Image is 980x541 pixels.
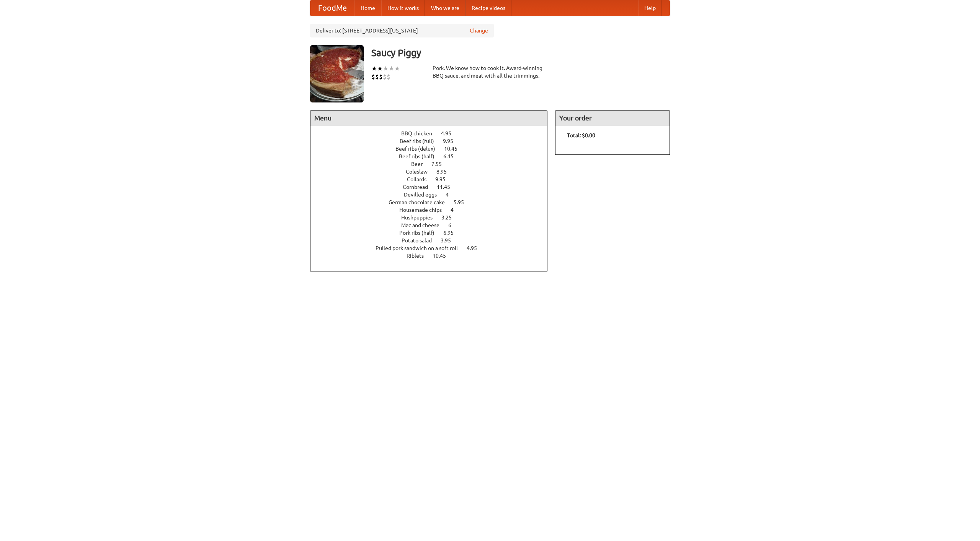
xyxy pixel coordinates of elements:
a: Potato salad 3.95 [402,237,465,244]
a: Beer 7.55 [411,161,456,167]
li: $ [383,73,387,81]
span: Housemade chips [399,207,449,213]
h3: Saucy Piggy [371,45,670,60]
span: 9.95 [435,176,453,182]
span: Beef ribs (delux) [395,146,443,152]
a: German chocolate cake 5.95 [389,199,478,205]
span: Potato salad [402,237,439,244]
a: Housemade chips 4 [399,207,468,213]
span: 4.95 [441,130,459,136]
span: 6 [448,222,459,228]
h4: Menu [310,110,547,126]
a: Devilled eggs 4 [404,192,463,198]
span: 6.45 [443,153,461,159]
li: $ [379,73,383,81]
a: Coleslaw 8.95 [406,169,461,175]
li: $ [371,73,375,81]
span: Beer [411,161,430,167]
a: Beef ribs (delux) 10.45 [395,146,472,152]
li: $ [387,73,390,81]
span: 4 [446,192,456,198]
span: Beef ribs (half) [399,153,442,159]
span: Beef ribs (full) [400,138,442,144]
span: Collards [407,176,434,182]
a: Help [638,0,662,16]
span: 3.25 [441,214,459,221]
span: 6.95 [443,230,461,236]
span: Coleslaw [406,169,435,175]
span: Pork ribs (half) [399,230,442,236]
a: Beef ribs (full) 9.95 [400,138,467,144]
span: Hushpuppies [401,214,440,221]
span: 3.95 [441,237,459,244]
h4: Your order [555,110,670,126]
a: Mac and cheese 6 [401,222,465,228]
a: Who we are [425,0,465,16]
li: ★ [394,64,400,73]
a: Change [470,27,488,34]
a: Hushpuppies 3.25 [401,214,466,221]
a: Riblets 10.45 [407,253,460,259]
b: Total: $0.00 [567,132,595,138]
div: Pork. We know how to cook it. Award-winning BBQ sauce, and meat with all the trimmings. [433,64,547,80]
span: 10.45 [433,253,454,259]
a: Home [354,0,381,16]
li: ★ [389,64,394,73]
span: Riblets [407,253,431,259]
span: 10.45 [444,146,465,152]
span: 4.95 [467,245,485,251]
span: Cornbread [403,184,436,190]
a: Pulled pork sandwich on a soft roll 4.95 [376,245,491,251]
div: Deliver to: [STREET_ADDRESS][US_STATE] [310,24,494,37]
span: BBQ chicken [401,130,440,136]
span: Mac and cheese [401,222,447,228]
span: Pulled pork sandwich on a soft roll [376,245,465,251]
span: 7.55 [431,161,449,167]
span: Devilled eggs [404,192,444,198]
span: 4 [451,207,461,213]
a: FoodMe [310,0,354,16]
li: ★ [383,64,389,73]
span: 11.45 [437,184,458,190]
li: $ [375,73,379,81]
a: Collards 9.95 [407,176,460,182]
li: ★ [377,64,383,73]
span: German chocolate cake [389,199,452,205]
a: How it works [381,0,425,16]
span: 8.95 [436,169,454,175]
a: BBQ chicken 4.95 [401,130,465,136]
span: 9.95 [443,138,461,144]
a: Beef ribs (half) 6.45 [399,153,468,159]
li: ★ [371,64,377,73]
a: Recipe videos [465,0,511,16]
span: 5.95 [454,199,472,205]
a: Cornbread 11.45 [403,184,464,190]
a: Pork ribs (half) 6.95 [399,230,468,236]
img: angular.jpg [310,45,364,102]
